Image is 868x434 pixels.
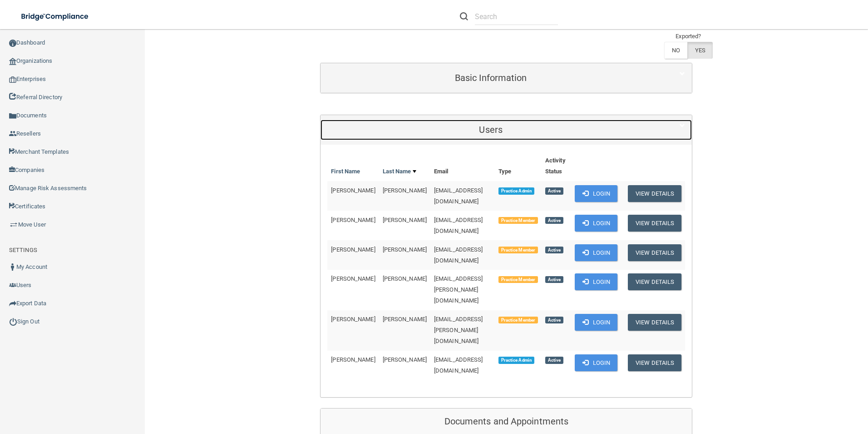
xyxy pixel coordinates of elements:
span: [EMAIL_ADDRESS][DOMAIN_NAME] [434,356,483,374]
img: bridge_compliance_login_screen.278c3ca4.svg [14,7,97,26]
span: Active [545,247,563,254]
td: Exported? [664,31,713,42]
span: Practice Admin [498,357,534,364]
img: ic_reseller.de258add.png [9,130,16,137]
span: [EMAIL_ADDRESS][DOMAIN_NAME] [434,187,483,205]
button: Login [575,354,618,371]
span: [PERSON_NAME] [331,217,375,223]
a: Last Name [383,166,416,177]
img: ic_power_dark.7ecde6b1.png [9,318,17,326]
th: Type [495,151,542,181]
span: [EMAIL_ADDRESS][DOMAIN_NAME] [434,217,483,234]
label: SETTINGS [9,245,37,256]
button: Login [575,244,618,261]
button: Login [575,185,618,202]
span: [PERSON_NAME] [383,187,427,194]
span: [EMAIL_ADDRESS][PERSON_NAME][DOMAIN_NAME] [434,275,483,304]
img: ic_dashboard_dark.d01f4a41.png [9,40,16,47]
span: Active [545,276,563,283]
input: Search [475,8,558,25]
h5: Users [327,125,654,135]
span: [EMAIL_ADDRESS][DOMAIN_NAME] [434,246,483,264]
button: View Details [628,354,681,371]
img: icon-export.b9366987.png [9,300,16,307]
button: View Details [628,215,681,232]
img: ic-search.3b580494.png [460,12,468,20]
label: YES [687,42,713,59]
span: [PERSON_NAME] [331,275,375,282]
span: Practice Member [498,317,538,324]
span: Practice Member [498,217,538,224]
img: icon-documents.8dae5593.png [9,112,16,120]
label: NO [664,42,687,59]
img: organization-icon.f8decf85.png [9,58,16,65]
button: Login [575,273,618,290]
span: [PERSON_NAME] [383,356,427,363]
span: [PERSON_NAME] [331,246,375,253]
span: Practice Admin [498,187,534,195]
span: Active [545,217,563,224]
h5: Basic Information [327,73,654,83]
button: Login [575,314,618,331]
span: [EMAIL_ADDRESS][PERSON_NAME][DOMAIN_NAME] [434,316,483,344]
button: View Details [628,314,681,331]
span: Practice Member [498,276,538,283]
span: [PERSON_NAME] [383,275,427,282]
img: enterprise.0d942306.png [9,76,16,83]
span: [PERSON_NAME] [331,187,375,194]
span: Active [545,187,563,195]
span: [PERSON_NAME] [383,217,427,223]
img: icon-users.e205127d.png [9,282,16,289]
span: [PERSON_NAME] [331,356,375,363]
iframe: Drift Widget Chat Controller [711,369,857,406]
span: Active [545,357,563,364]
th: Email [430,151,495,181]
button: View Details [628,185,681,202]
a: Users [327,120,685,140]
button: View Details [628,273,681,290]
button: View Details [628,244,681,261]
a: First Name [331,166,360,177]
span: [PERSON_NAME] [383,246,427,253]
span: Active [545,317,563,324]
span: [PERSON_NAME] [383,316,427,323]
img: briefcase.64adab9b.png [9,220,18,229]
span: Practice Member [498,247,538,254]
button: Login [575,215,618,232]
img: ic_user_dark.df1a06c3.png [9,263,16,271]
th: Activity Status [542,151,571,181]
a: Basic Information [327,68,685,88]
span: [PERSON_NAME] [331,316,375,323]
